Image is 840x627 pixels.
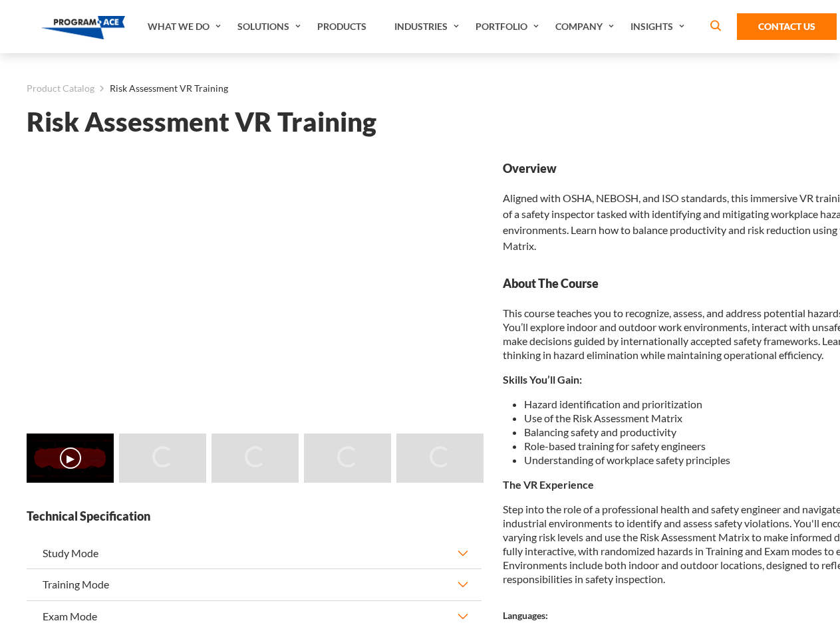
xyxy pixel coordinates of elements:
[41,16,126,39] img: Program-Ace
[27,508,482,525] strong: Technical Specification
[503,610,548,621] strong: Languages:
[27,434,114,483] img: Risk Assessment VR Training - Video 0
[27,160,482,416] iframe: Risk Assessment VR Training - Video 0
[60,447,81,469] button: ▶
[27,80,94,97] a: Product Catalog
[737,13,837,40] a: Contact Us
[94,80,228,97] li: Risk Assessment VR Training
[27,569,482,600] button: Training Mode
[27,538,482,568] button: Study Mode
